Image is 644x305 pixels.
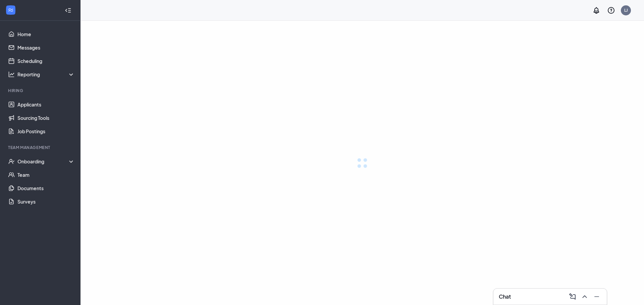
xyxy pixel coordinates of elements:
[8,145,73,150] div: Team Management
[17,71,75,78] div: Reporting
[607,6,615,14] svg: QuestionInfo
[17,27,75,41] a: Home
[624,7,628,13] div: LJ
[591,291,601,302] button: Minimize
[17,168,75,181] a: Team
[17,111,75,125] a: Sourcing Tools
[7,7,14,13] svg: WorkstreamLogo
[499,293,511,300] h3: Chat
[17,125,75,138] a: Job Postings
[17,158,75,165] div: Onboarding
[17,54,75,68] a: Scheduling
[17,195,75,208] a: Surveys
[567,291,577,302] button: ComposeMessage
[8,88,73,93] div: Hiring
[65,7,71,14] svg: Collapse
[593,293,601,301] svg: Minimize
[17,41,75,54] a: Messages
[8,158,15,165] svg: UserCheck
[569,293,577,301] svg: ComposeMessage
[17,98,75,111] a: Applicants
[581,293,589,301] svg: ChevronUp
[592,6,600,14] svg: Notifications
[17,181,75,195] a: Documents
[8,71,15,78] svg: Analysis
[579,291,589,302] button: ChevronUp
